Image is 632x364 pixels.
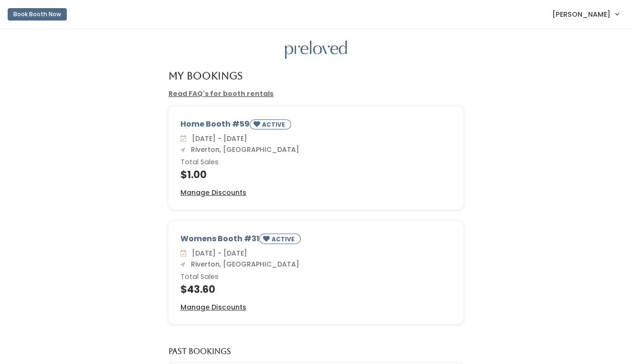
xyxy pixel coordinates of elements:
span: Riverton, [GEOGRAPHIC_DATA] [187,259,299,269]
a: Manage Discounts [180,302,246,312]
u: Manage Discounts [180,188,246,197]
img: preloved logo [285,41,347,59]
small: ACTIVE [272,235,296,243]
h4: $43.60 [180,284,452,295]
h4: $1.00 [180,169,452,180]
a: Book Booth Now [8,4,67,25]
span: [PERSON_NAME] [552,9,611,20]
div: Home Booth #59 [180,118,452,133]
div: Womens Booth #31 [180,233,452,248]
span: Riverton, [GEOGRAPHIC_DATA] [187,145,299,154]
small: ACTIVE [262,120,287,128]
h4: My Bookings [169,70,242,81]
a: Read FAQ's for booth rentals [169,89,274,98]
u: Manage Discounts [180,302,246,312]
h6: Total Sales [180,159,452,166]
a: Manage Discounts [180,188,246,198]
span: [DATE] - [DATE] [188,134,247,143]
a: [PERSON_NAME] [543,4,628,24]
h5: Past Bookings [169,347,231,356]
span: [DATE] - [DATE] [188,248,247,258]
button: Book Booth Now [8,8,67,21]
h6: Total Sales [180,273,452,281]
